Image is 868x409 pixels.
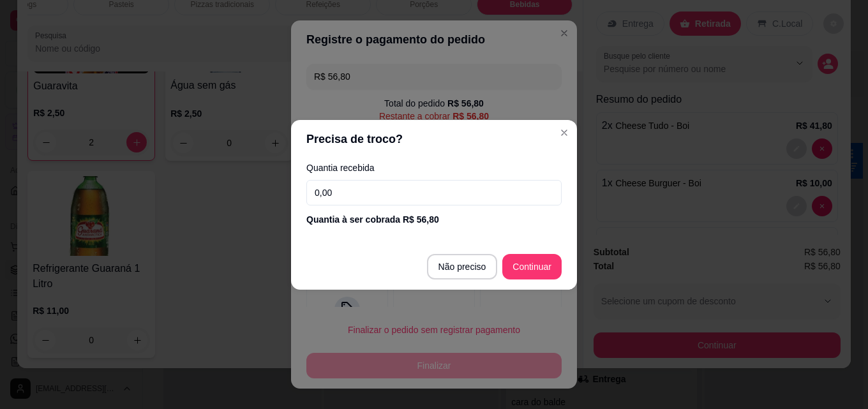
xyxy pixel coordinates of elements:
[306,213,562,226] div: Quantia à ser cobrada R$ 56,80
[554,123,574,143] button: Close
[502,254,562,279] button: Continuar
[306,163,562,172] label: Quantia recebida
[427,254,498,279] button: Não preciso
[291,120,577,158] header: Precisa de troco?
